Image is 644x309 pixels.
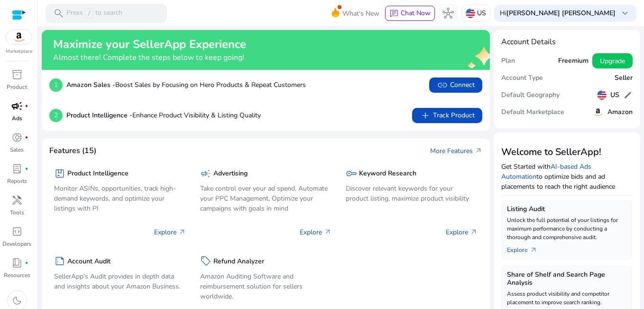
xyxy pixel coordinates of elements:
[501,108,564,116] h5: Default Marketplace
[10,208,24,217] p: Tools
[530,246,537,254] span: arrow_outward
[401,9,431,18] span: Chat Now
[623,90,633,100] span: edit
[11,132,23,143] span: donut_small
[324,228,331,236] span: arrow_outward
[66,80,306,90] p: Boost Sales by Focusing on Hero Products & Repeat Customers
[592,53,633,68] button: Upgrade
[6,48,32,55] p: Marketplace
[49,78,63,92] p: 1
[66,80,115,89] b: Amazon Sales -
[607,108,633,116] h5: Amazon
[615,74,633,82] h5: Seller
[446,227,478,237] p: Explore
[7,177,27,185] p: Reports
[67,170,129,178] h5: Product Intelligence
[200,183,332,213] p: Take control over your ad spend, Automate your PPC Management, Optimize your campaigns with goals...
[619,8,631,19] span: keyboard_arrow_down
[25,167,28,171] span: fiber_manual_record
[67,258,110,266] h5: Account Audit
[466,9,475,18] img: us.svg
[501,38,633,47] h4: Account Details
[558,57,589,65] h5: Freemium
[66,8,122,19] p: Press to search
[346,168,357,179] span: key
[501,162,591,181] a: AI-based Ads Automation
[501,162,633,192] p: Get Started with to optimize bids and ad placements to reach the right audience
[178,228,186,236] span: arrow_outward
[610,91,619,99] h5: US
[501,74,543,82] h5: Account Type
[66,111,132,120] b: Product Intelligence -
[85,8,93,19] span: /
[506,9,616,18] b: [PERSON_NAME] [PERSON_NAME]
[501,57,515,65] h5: Plan
[25,261,28,265] span: fiber_manual_record
[54,255,65,267] span: summarize
[507,216,627,241] p: Unlock the full potential of your listings for maximum performance by conducting a thorough and c...
[507,271,627,287] h5: Share of Shelf and Search Page Analysis
[2,240,31,248] p: Developers
[501,146,633,158] h3: Welcome to SellerApp!
[11,163,23,174] span: lab_profile
[54,183,186,213] p: Monitor ASINs, opportunities, track high-demand keywords, and optimize your listings with PI
[592,106,604,118] img: amazon.svg
[420,110,431,121] span: add
[213,170,248,178] h5: Advertising
[429,77,482,93] button: linkConnect
[53,8,64,19] span: search
[25,104,28,108] span: fiber_manual_record
[200,255,212,267] span: sell
[300,227,331,237] p: Explore
[11,295,23,306] span: dark_mode
[342,5,379,22] span: What's New
[25,135,28,139] span: fiber_manual_record
[430,146,482,156] a: More Featuresarrow_outward
[11,226,23,237] span: code_blocks
[475,147,482,154] span: arrow_outward
[507,290,627,307] p: Assess product visibility and competitor placement to improve search ranking.
[507,205,627,213] h5: Listing Audit
[420,110,475,121] span: Track Product
[53,53,246,62] h4: Almost there! Complete the steps below to keep going!
[470,228,478,236] span: arrow_outward
[346,183,478,203] p: Discover relevant keywords for your product listing, maximize product visibility
[54,271,186,291] p: SellerApp's Audit provides in depth data and insights about your Amazon Business.
[200,168,212,179] span: campaign
[437,79,448,91] span: link
[600,56,625,66] span: Upgrade
[437,79,475,91] span: Connect
[49,109,63,122] p: 2
[439,4,458,23] button: hub
[597,90,607,100] img: us.svg
[66,110,261,120] p: Enhance Product Visibility & Listing Quality
[6,30,32,44] img: amazon.svg
[389,9,399,19] span: chat
[12,114,22,123] p: Ads
[11,100,23,112] span: campaign
[11,194,23,206] span: handyman
[11,69,23,80] span: inventory_2
[10,145,24,154] p: Sales
[7,83,27,91] p: Product
[477,5,486,21] p: US
[507,241,545,255] a: Explorearrow_outward
[213,258,264,266] h5: Refund Analyzer
[501,91,560,99] h5: Default Geography
[53,38,246,51] h2: Maximize your SellerApp Experience
[500,10,616,17] p: Hi
[359,170,416,178] h5: Keyword Research
[11,257,23,269] span: book_4
[4,271,30,280] p: Resources
[54,168,65,179] span: package
[385,6,435,21] button: chatChat Now
[442,8,454,19] span: hub
[200,271,332,301] p: Amazon Auditing Software and reimbursement solution for sellers worldwide.
[412,108,482,123] button: addTrack Product
[49,146,96,155] h4: Features (15)
[154,227,186,237] p: Explore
